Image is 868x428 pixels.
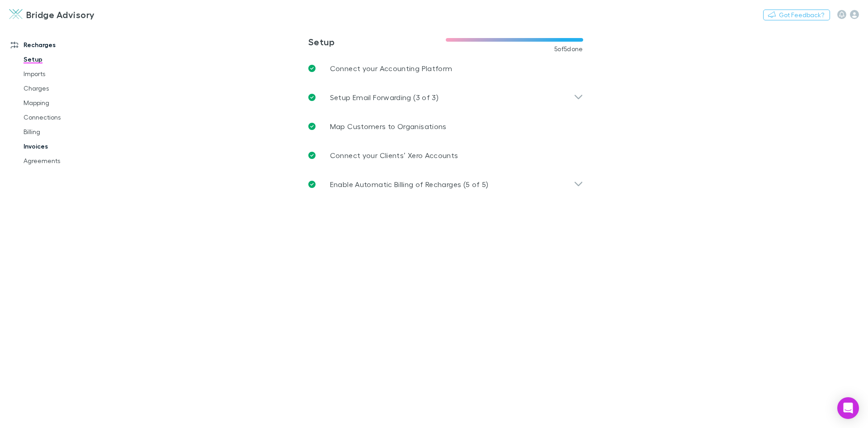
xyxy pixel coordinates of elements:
img: Bridge Advisory's Logo [9,9,23,20]
div: Enable Automatic Billing of Recharges (5 of 5) [301,170,590,199]
p: Setup Email Forwarding (3 of 3) [330,92,439,103]
a: Charges [14,81,122,96]
p: Enable Automatic Billing of Recharges (5 of 5) [330,179,489,190]
a: Bridge Advisory [4,4,100,25]
p: Map Customers to Organisations [330,121,447,132]
div: Open Intercom Messenger [837,397,859,419]
a: Imports [14,67,122,81]
button: Got Feedback? [763,10,830,20]
a: Recharges [2,38,122,52]
h3: Setup [308,36,446,47]
a: Connect your Clients’ Xero Accounts [301,141,590,170]
div: Setup Email Forwarding (3 of 3) [301,83,590,112]
a: Connect your Accounting Platform [301,54,590,83]
a: Billing [14,125,122,139]
a: Map Customers to Organisations [301,112,590,141]
h3: Bridge Advisory [26,9,95,20]
a: Mapping [14,96,122,110]
a: Connections [14,110,122,125]
p: Connect your Accounting Platform [330,63,453,74]
a: Setup [14,52,122,67]
a: Agreements [14,154,122,168]
span: 5 of 5 done [554,45,583,53]
p: Connect your Clients’ Xero Accounts [330,150,458,161]
a: Invoices [14,139,122,154]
